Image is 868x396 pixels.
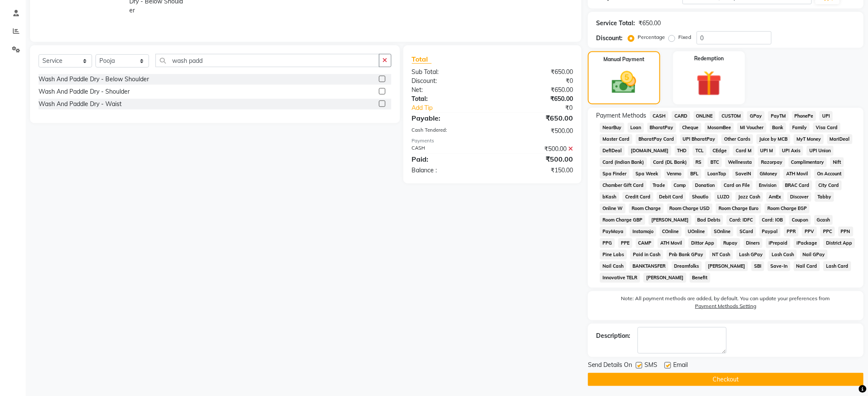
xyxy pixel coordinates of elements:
[695,302,757,310] label: Payment Methods Setting
[597,295,855,313] label: Note: All payment methods are added, by default. You can update your preferences from
[600,238,615,248] span: PPG
[604,68,644,97] img: _cash.svg
[492,113,579,123] div: ₹650.00
[39,75,149,84] div: Wash And Paddle Dry - Below Shoulder
[727,215,756,225] span: Card: IDFC
[492,68,579,77] div: ₹650.00
[789,215,811,225] span: Coupon
[680,134,719,144] span: UPI BharatPay
[715,192,732,202] span: LUZO
[630,250,663,260] span: Paid in Cash
[597,111,647,120] span: Payment Methods
[639,19,661,28] div: ₹650.00
[736,192,763,202] span: Jazz Cash
[600,250,627,260] span: Pine Labs
[618,238,632,248] span: PPE
[600,192,619,202] span: bKash
[694,55,724,62] label: Redemption
[759,215,786,225] span: Card: IOB
[769,250,797,260] span: Lash Cash
[412,55,432,64] span: Total
[737,250,766,260] span: Lash GPay
[647,123,677,133] span: BharatPay
[721,180,753,190] span: Card on File
[733,146,755,156] span: Card M
[600,180,647,190] span: Chamber Gift Card
[770,123,787,133] span: Bank
[679,33,692,41] label: Fixed
[406,154,492,164] div: Paid:
[680,123,701,133] span: Cheque
[733,169,754,179] span: SaveIN
[406,166,492,175] div: Balance :
[629,204,664,213] span: Room Charge
[674,361,688,371] span: Email
[823,238,855,248] span: District App
[705,261,748,271] span: [PERSON_NAME]
[779,146,803,156] span: UPI Axis
[600,261,626,271] span: Nail Cash
[597,331,631,340] div: Description:
[650,157,690,167] span: Card (DL Bank)
[600,215,645,225] span: Room Charge GBP
[688,169,701,179] span: BFL
[636,134,677,144] span: BharatPay Card
[813,123,841,133] span: Visa Card
[789,157,827,167] span: Complimentary
[406,145,492,154] div: CASH
[600,169,629,179] span: Spa Finder
[672,111,690,121] span: CARD
[716,204,761,213] span: Room Charge Euro
[406,103,507,112] a: Add Tip
[492,127,579,136] div: ₹500.00
[492,154,579,164] div: ₹500.00
[406,127,492,136] div: Cash Tendered:
[155,54,379,67] input: Search or Scan
[814,215,833,225] span: Gcash
[597,34,623,43] div: Discount:
[412,137,573,145] div: Payments
[665,169,685,179] span: Venmo
[630,227,656,236] span: Instamojo
[667,250,707,260] span: Pnb Bank GPay
[794,134,824,144] span: MyT Money
[737,227,756,236] span: SCard
[588,361,632,371] span: Send Details On
[737,123,767,133] span: MI Voucher
[708,157,722,167] span: BTC
[597,19,635,28] div: Service Total:
[695,215,724,225] span: Bad Debts
[650,111,668,121] span: CASH
[794,261,820,271] span: Nail Card
[693,146,707,156] span: TCL
[820,111,833,121] span: UPI
[787,192,811,202] span: Discover
[689,192,711,202] span: Shoutlo
[600,134,632,144] span: Master Card
[722,134,753,144] span: Other Cards
[827,134,853,144] span: MariDeal
[406,113,492,123] div: Payable:
[492,95,579,103] div: ₹650.00
[685,227,708,236] span: UOnline
[671,180,689,190] span: Comp
[692,180,718,190] span: Donation
[765,204,810,213] span: Room Charge EGP
[719,111,744,121] span: CUSTOM
[630,261,668,271] span: BANKTANSFER
[644,273,686,283] span: [PERSON_NAME]
[710,146,730,156] span: CEdge
[672,261,702,271] span: Dreamfolks
[636,238,655,248] span: CAMP
[667,204,713,213] span: Room Charge USD
[693,157,705,167] span: RS
[705,123,734,133] span: MosamBee
[492,145,579,154] div: ₹500.00
[600,227,626,236] span: PayMaya
[406,95,492,103] div: Total:
[792,111,817,121] span: PhonePe
[815,192,834,202] span: Tabby
[820,227,835,236] span: PPC
[710,250,733,260] span: NT Cash
[600,146,625,156] span: DefiDeal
